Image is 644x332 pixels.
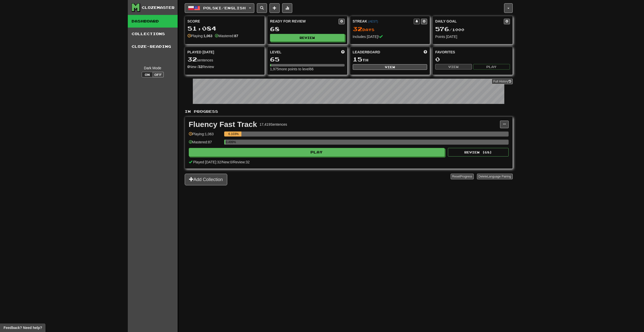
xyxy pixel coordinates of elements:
[188,56,262,63] div: sentences
[189,121,257,128] div: Fluency Fast Track
[142,72,153,77] button: On
[188,56,197,63] span: 32
[222,160,232,164] span: New: 0
[353,34,427,39] div: Includes [DATE]!
[185,3,254,13] button: Polski/English
[270,26,345,32] div: 68
[282,3,292,13] button: More stats
[189,131,222,140] div: Playing: 1,063
[270,67,345,72] div: 1,975 more points to level 66
[203,34,212,38] strong: 1,063
[257,3,267,13] button: Search sentences
[215,33,238,38] div: Mastered:
[189,140,222,148] div: Mastered: 87
[477,174,513,179] button: DeleteLanguage Pairing
[424,50,427,55] span: This week in points, UTC
[353,25,362,32] span: 32
[188,50,214,55] span: Played [DATE]
[492,79,512,84] a: Full History
[188,25,262,32] div: 51,084
[226,131,241,137] div: 6.103%
[188,64,262,69] div: New / Review
[132,65,174,71] div: Dark Mode
[142,5,175,10] div: Clozemaster
[353,26,427,32] div: Day s
[435,56,510,62] div: 0
[233,160,250,164] span: Review: 32
[128,28,178,40] a: Collections
[353,56,362,63] span: 15
[185,174,227,185] button: Add Collection
[188,65,190,69] strong: 0
[473,64,510,70] button: Play
[353,56,427,63] div: th
[270,34,345,41] button: Review
[269,3,280,13] button: Add sentence to collection
[341,50,345,55] span: Score more points to level up
[185,109,513,114] p: In Progress
[232,160,233,164] span: /
[487,175,511,178] span: Language Pairing
[193,160,221,164] span: Played [DATE]: 32
[203,6,246,10] span: Polski / English
[448,148,509,157] button: Review (68)
[435,19,504,24] div: Daily Goal
[128,15,178,28] a: Dashboard
[435,25,449,32] span: 576
[353,50,380,55] span: Leaderboard
[260,122,287,127] div: 17,419 Sentences
[353,64,427,70] button: View
[435,34,510,39] div: Points [DATE]
[234,34,238,38] strong: 87
[188,33,213,38] div: Playing:
[270,56,345,62] div: 65
[353,19,414,24] div: Streak
[435,50,510,55] div: Favorites
[270,19,339,24] div: Ready for Review
[435,64,472,70] button: View
[460,175,472,178] span: Progress
[4,325,42,330] span: Open feedback widget
[451,174,474,179] button: ResetProgress
[198,65,202,69] strong: 32
[188,19,262,24] div: Score
[270,50,281,55] span: Level
[221,160,222,164] span: /
[189,148,445,157] button: Play
[153,72,164,77] button: Off
[435,28,464,32] span: / 1000
[368,20,378,23] a: (AEST)
[128,40,178,53] a: Cloze-Reading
